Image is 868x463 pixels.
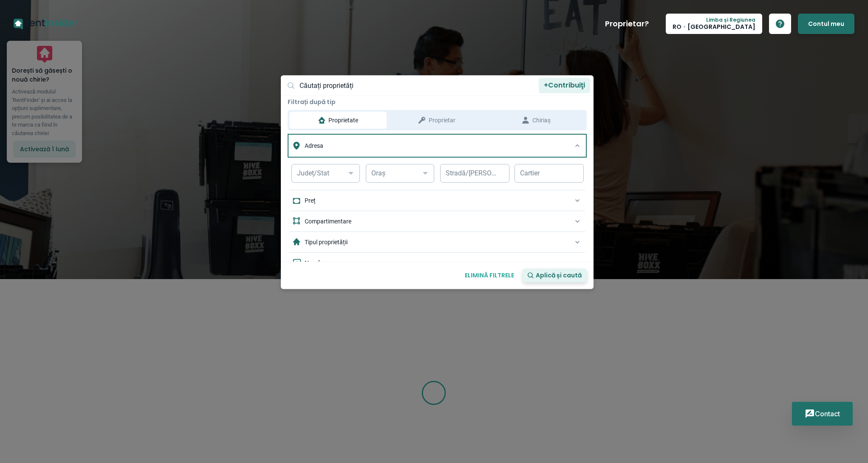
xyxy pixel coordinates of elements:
[305,257,344,269] span: Număr camere
[14,19,78,29] a: RentInsider
[673,23,755,31] span: RO [GEOGRAPHIC_DATA]
[305,215,351,227] span: Compartimentare
[288,98,336,107] p: Filtrați după tip
[595,14,659,34] button: Proprietar?
[539,78,590,93] button: +Contribuiţi
[289,156,585,190] div: Adresa
[539,82,590,90] p: + Contribuiţi
[388,112,486,129] button: Proprietar
[666,14,762,34] button: Limba și RegiuneaRO•[GEOGRAPHIC_DATA]
[706,17,755,23] span: Limba și Regiunea
[683,23,686,31] span: •
[305,236,348,248] span: Tipul proprietății
[488,112,585,129] button: Chiriaș
[289,211,585,231] button: Compartimentare
[289,190,585,211] button: Preț
[289,232,585,252] button: Tipul proprietății
[289,112,387,129] button: Proprietate
[798,14,854,34] button: Contul meu
[289,136,585,156] button: Adresa
[289,253,585,273] button: Număr camere
[281,75,594,96] input: Căutați proprietăți
[523,268,587,282] button: Aplică și caută
[460,268,519,282] button: ELIMINĂ FILTRELE
[305,140,323,152] span: Adresa
[305,195,316,206] span: Preț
